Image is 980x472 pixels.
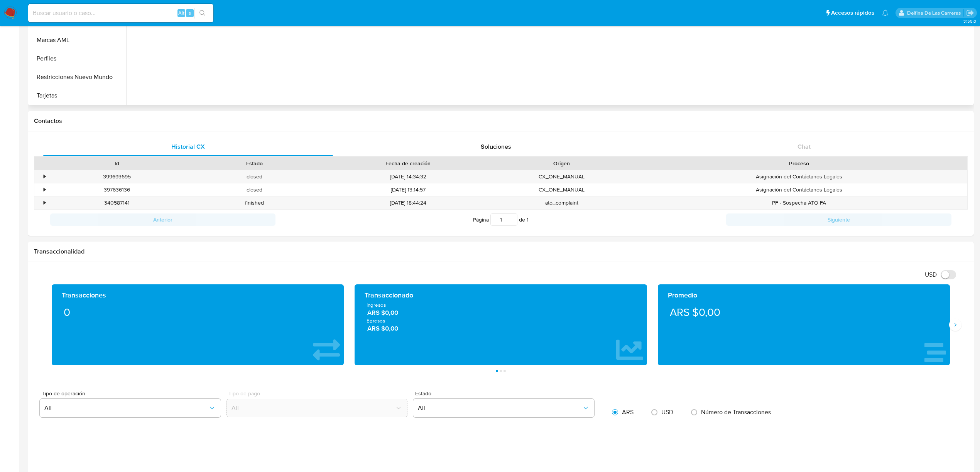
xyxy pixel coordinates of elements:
div: 399693695 [48,170,186,183]
a: Salir [966,9,974,17]
input: Buscar usuario o caso... [28,8,213,18]
div: Asignación del Contáctanos Legales [630,183,967,196]
span: Historial CX [171,142,205,151]
div: 397636136 [48,183,186,196]
span: s [189,9,191,17]
div: Estado [191,160,318,167]
div: • [44,199,46,207]
div: Fecha de creación [329,160,487,167]
div: • [44,186,46,193]
a: Notificaciones [882,10,889,16]
div: [DATE] 18:44:24 [323,197,493,209]
button: Restricciones Nuevo Mundo [30,68,126,86]
p: delfina.delascarreras@mercadolibre.com [907,9,963,17]
div: Origen [498,160,625,167]
h1: Contactos [34,117,968,125]
span: 3.155.0 [963,18,976,24]
button: Siguiente [726,213,951,226]
button: Perfiles [30,49,126,68]
button: Tarjetas [30,86,126,105]
span: Chat [798,142,811,151]
h1: Transaccionalidad [34,248,968,255]
div: • [44,173,46,180]
div: PF - Sospecha ATO FA [630,197,967,209]
div: closed [186,183,323,196]
div: [DATE] 13:14:57 [323,183,493,196]
span: Accesos rápidos [831,9,874,17]
div: Asignación del Contáctanos Legales [630,170,967,183]
span: 1 [527,216,529,223]
button: search-icon [194,8,210,18]
div: Proceso [636,160,962,167]
div: [DATE] 14:34:32 [323,170,493,183]
span: Página de [473,213,529,226]
button: Anterior [50,213,275,226]
div: CX_ONE_MANUAL [493,170,630,183]
div: finished [186,197,323,209]
div: closed [186,170,323,183]
div: Id [53,160,180,167]
span: Alt [178,9,184,17]
div: 340587141 [48,197,186,209]
div: ato_complaint [493,197,630,209]
button: Marcas AML [30,31,126,49]
div: CX_ONE_MANUAL [493,183,630,196]
span: Soluciones [481,142,511,151]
